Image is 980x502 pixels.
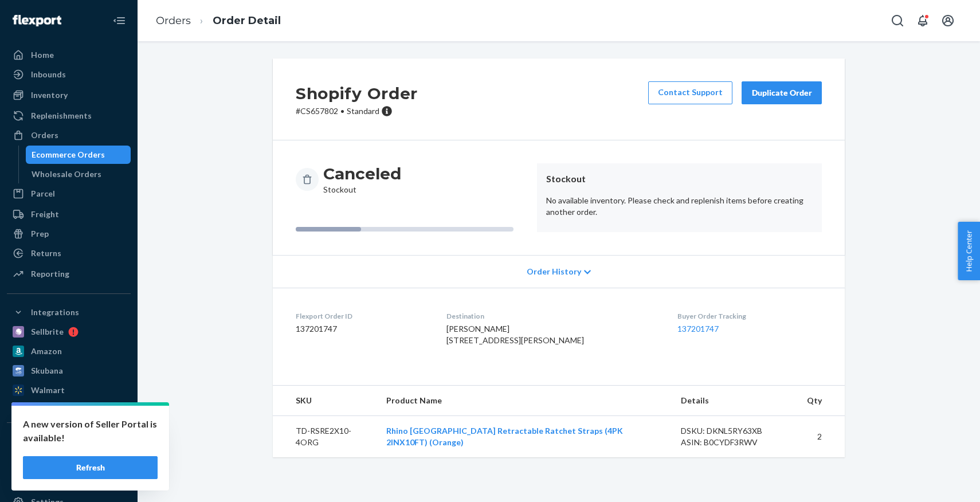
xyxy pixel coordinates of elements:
[323,163,401,195] div: Stockout
[31,326,64,338] div: Sellbrite
[26,165,131,183] a: Wholesale Orders
[296,81,418,105] h2: Shopify Order
[742,81,822,104] button: Duplicate Order
[32,149,105,160] div: Ecommerce Orders
[386,426,623,447] a: Rhino [GEOGRAPHIC_DATA] Retractable Ratchet Straps (4PK 2INX10FT) (Orange)
[677,311,822,321] dt: Buyer Order Tracking
[31,365,63,376] div: Skubana
[31,385,65,396] div: Walmart
[798,386,845,416] th: Qty
[7,225,131,243] a: Prep
[23,456,158,479] button: Refresh
[156,14,191,27] a: Orders
[147,4,290,38] ol: breadcrumbs
[7,432,131,450] button: Fast Tags
[7,452,131,470] a: eBay Fast Tags
[296,311,428,321] dt: Flexport Order ID
[7,323,131,341] a: Sellbrite
[7,244,131,262] a: Returns
[7,65,131,84] a: Inbounds
[31,307,79,318] div: Integrations
[26,146,131,164] a: Ecommerce Orders
[798,416,845,458] td: 2
[323,163,401,184] h3: Canceled
[347,106,379,116] span: Standard
[7,404,131,418] a: Add Integration
[446,311,660,321] dt: Destination
[31,268,69,280] div: Reporting
[273,386,377,416] th: SKU
[7,185,131,203] a: Parcel
[32,168,101,180] div: Wholesale Orders
[296,105,418,117] p: # CS657802
[905,468,969,496] iframe: Opens a widget where you can chat to one of our agents
[681,437,789,448] div: ASIN: B0CYDF3RWV
[7,86,131,104] a: Inventory
[31,49,54,61] div: Home
[958,222,980,280] button: Help Center
[886,9,909,32] button: Open Search Box
[377,386,672,416] th: Product Name
[527,266,581,277] span: Order History
[31,346,62,357] div: Amazon
[273,416,377,458] td: TD-RSRE2X10-4ORG
[31,248,61,259] div: Returns
[7,303,131,321] button: Integrations
[446,324,584,345] span: [PERSON_NAME] [STREET_ADDRESS][PERSON_NAME]
[648,81,732,104] a: Contact Support
[911,9,934,32] button: Open notifications
[677,324,719,334] a: 137201747
[7,474,131,488] a: Add Fast Tag
[31,209,59,220] div: Freight
[936,9,959,32] button: Open account menu
[546,172,813,186] header: Stockout
[108,9,131,32] button: Close Navigation
[7,362,131,380] a: Skubana
[672,386,798,416] th: Details
[7,46,131,64] a: Home
[31,188,55,199] div: Parcel
[13,15,61,26] img: Flexport logo
[546,195,813,218] p: No available inventory. Please check and replenish items before creating another order.
[681,425,789,437] div: DSKU: DKNL5RY63XB
[213,14,281,27] a: Order Detail
[7,342,131,360] a: Amazon
[31,110,92,121] div: Replenishments
[7,381,131,399] a: Walmart
[31,130,58,141] div: Orders
[31,89,68,101] div: Inventory
[7,265,131,283] a: Reporting
[340,106,344,116] span: •
[31,228,49,240] div: Prep
[7,126,131,144] a: Orders
[7,205,131,223] a: Freight
[23,417,158,445] p: A new version of Seller Portal is available!
[31,69,66,80] div: Inbounds
[296,323,428,335] dd: 137201747
[751,87,812,99] div: Duplicate Order
[7,107,131,125] a: Replenishments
